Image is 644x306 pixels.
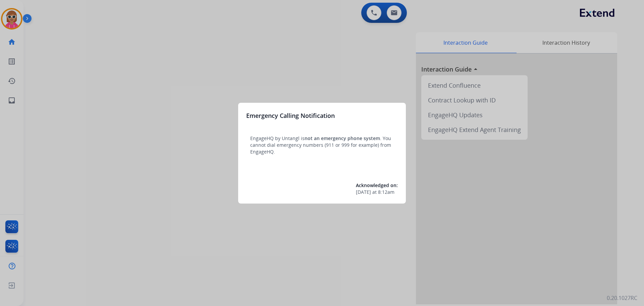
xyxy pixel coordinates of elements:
[250,135,394,155] p: EngageHQ by Untangl is . You cannot dial emergency numbers (911 or 999 for example) from EngageHQ.
[607,294,637,302] p: 0.20.1027RC
[246,111,335,120] h3: Emergency Calling Notification
[356,189,371,195] span: [DATE]
[305,135,380,141] span: not an emergency phone system
[356,182,398,188] span: Acknowledged on:
[378,189,394,195] span: 8:12am
[356,189,398,195] div: at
